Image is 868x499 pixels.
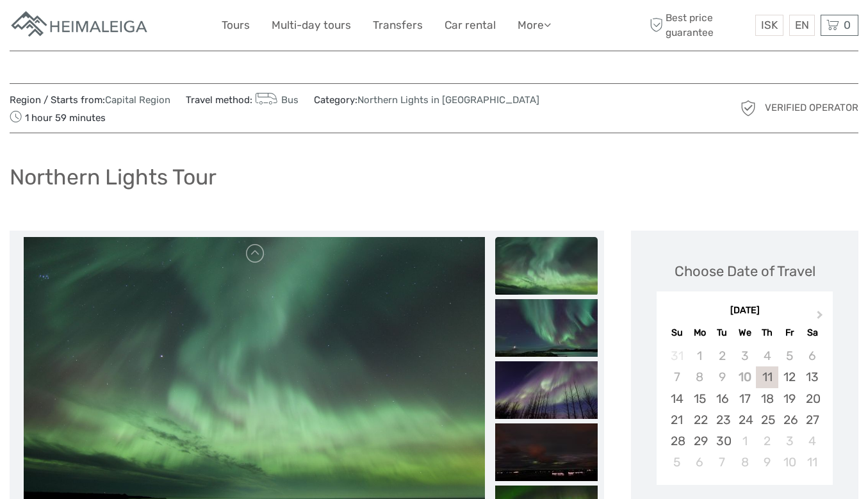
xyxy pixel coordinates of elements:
[778,366,801,388] div: Choose Friday, September 12th, 2025
[495,237,598,295] img: 714486cf243743ab92eb8573e97fca50_slider_thumbnail.jpg
[689,366,711,388] div: Not available Monday, September 8th, 2025
[801,409,823,430] div: Choose Saturday, September 27th, 2025
[666,324,688,341] div: Su
[10,108,106,126] span: 1 hour 59 minutes
[756,324,778,341] div: Th
[689,388,711,409] div: Choose Monday, September 15th, 2025
[666,345,688,366] div: Not available Sunday, August 31st, 2025
[761,19,778,31] span: ISK
[811,307,831,328] button: Next Month
[778,409,801,430] div: Choose Friday, September 26th, 2025
[733,452,756,473] div: Choose Wednesday, October 8th, 2025
[105,94,170,106] a: Capital Region
[733,324,756,341] div: We
[756,430,778,452] div: Choose Thursday, October 2nd, 2025
[272,16,351,35] a: Multi-day tours
[801,388,823,409] div: Choose Saturday, September 20th, 2025
[801,366,823,388] div: Choose Saturday, September 13th, 2025
[495,361,598,419] img: e820023d20b4455ea7e45476f28c7667_slider_thumbnail.jpg
[666,430,688,452] div: Choose Sunday, September 28th, 2025
[373,16,423,35] a: Transfers
[778,324,801,341] div: Fr
[711,366,733,388] div: Not available Tuesday, September 9th, 2025
[10,94,170,107] span: Region / Starts from:
[252,94,299,106] a: Bus
[660,345,828,473] div: month 2025-09
[778,452,801,473] div: Choose Friday, October 10th, 2025
[756,409,778,430] div: Choose Thursday, September 25th, 2025
[10,10,151,41] img: Apartments in Reykjavik
[756,345,778,366] div: Not available Thursday, September 4th, 2025
[10,164,217,190] h1: Northern Lights Tour
[666,388,688,409] div: Choose Sunday, September 14th, 2025
[733,430,756,452] div: Choose Wednesday, October 1st, 2025
[646,11,752,39] span: Best price guarantee
[689,345,711,366] div: Not available Monday, September 1st, 2025
[711,409,733,430] div: Choose Tuesday, September 23rd, 2025
[733,366,756,388] div: Not available Wednesday, September 10th, 2025
[801,345,823,366] div: Not available Saturday, September 6th, 2025
[778,345,801,366] div: Not available Friday, September 5th, 2025
[689,409,711,430] div: Choose Monday, September 22nd, 2025
[357,94,539,106] a: Northern Lights in [GEOGRAPHIC_DATA]
[842,19,853,31] span: 0
[756,452,778,473] div: Choose Thursday, October 9th, 2025
[314,94,539,107] span: Category:
[733,345,756,366] div: Not available Wednesday, September 3rd, 2025
[689,452,711,473] div: Choose Monday, October 6th, 2025
[689,324,711,341] div: Mo
[689,430,711,452] div: Choose Monday, September 29th, 2025
[495,423,598,481] img: 61ca70f9184249f183a1f1dbb22c9f4a_slider_thumbnail.jpg
[778,430,801,452] div: Choose Friday, October 3rd, 2025
[675,261,815,281] div: Choose Date of Travel
[801,452,823,473] div: Choose Saturday, October 11th, 2025
[711,345,733,366] div: Not available Tuesday, September 2nd, 2025
[711,388,733,409] div: Choose Tuesday, September 16th, 2025
[445,16,496,35] a: Car rental
[495,299,598,357] img: ee203a23bfa84d83851bf248b2df9e28_slider_thumbnail.jpg
[657,304,833,318] div: [DATE]
[733,409,756,430] div: Choose Wednesday, September 24th, 2025
[666,452,688,473] div: Choose Sunday, October 5th, 2025
[711,452,733,473] div: Choose Tuesday, October 7th, 2025
[756,388,778,409] div: Choose Thursday, September 18th, 2025
[756,366,778,388] div: Choose Thursday, September 11th, 2025
[778,388,801,409] div: Choose Friday, September 19th, 2025
[738,98,758,119] img: verified_operator_grey_128.png
[711,430,733,452] div: Choose Tuesday, September 30th, 2025
[801,430,823,452] div: Choose Saturday, October 4th, 2025
[518,16,551,35] a: More
[666,366,688,388] div: Not available Sunday, September 7th, 2025
[801,324,823,341] div: Sa
[222,16,250,35] a: Tours
[733,388,756,409] div: Choose Wednesday, September 17th, 2025
[711,324,733,341] div: Tu
[789,15,815,36] div: EN
[666,409,688,430] div: Choose Sunday, September 21st, 2025
[186,90,299,108] span: Travel method:
[765,101,858,115] span: Verified Operator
